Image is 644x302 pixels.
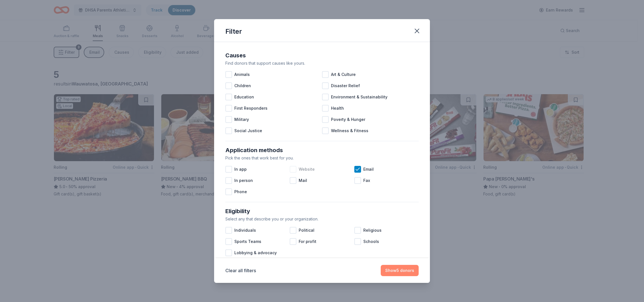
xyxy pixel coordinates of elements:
span: Schools [363,238,379,245]
span: Website [299,166,315,173]
span: Military [234,116,249,123]
span: Mail [299,177,307,184]
div: Filter [225,27,242,36]
span: For profit [299,238,316,245]
span: Individuals [234,227,256,234]
span: Education [234,94,254,100]
span: Disaster Relief [331,82,360,89]
span: Religious [363,227,382,234]
span: First Responders [234,105,267,112]
span: Phone [234,188,247,195]
button: Show5 donors [381,265,419,276]
span: Wellness & Fitness [331,127,368,134]
span: Health [331,105,344,112]
button: Clear all filters [225,267,256,274]
div: Find donors that support causes like yours. [225,60,419,67]
span: Fax [363,177,370,184]
div: Application methods [225,146,419,155]
span: Children [234,82,251,89]
div: Select any that describe you or your organization. [225,216,419,222]
span: Social Justice [234,127,262,134]
div: Causes [225,51,419,60]
span: Sports Teams [234,238,261,245]
div: Eligibility [225,207,419,216]
span: Poverty & Hunger [331,116,365,123]
span: Lobbying & advocacy [234,249,277,256]
span: Political [299,227,314,234]
div: Pick the ones that work best for you. [225,155,419,161]
span: Email [363,166,374,173]
span: Art & Culture [331,71,356,78]
span: In app [234,166,247,173]
span: Animals [234,71,250,78]
span: In person [234,177,253,184]
span: Environment & Sustainability [331,94,387,100]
